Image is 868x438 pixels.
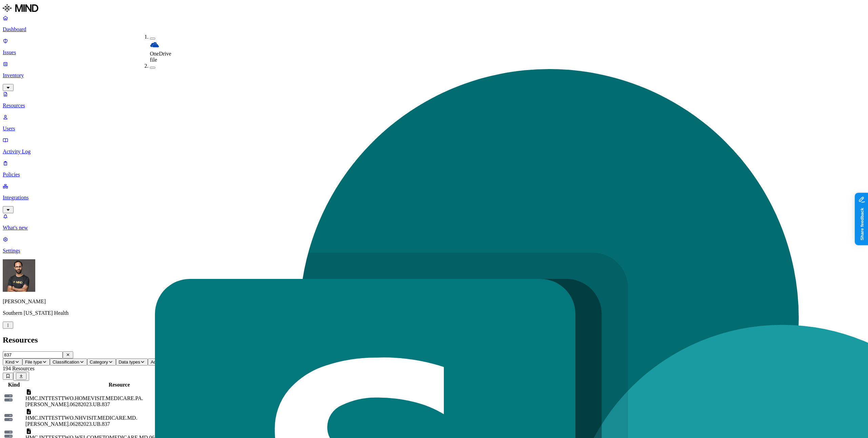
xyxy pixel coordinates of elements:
[3,183,865,212] a: Integrations
[3,310,865,316] p: Southern [US_STATE] Health
[25,359,42,365] span: File type
[3,149,865,155] p: Activity Log
[3,259,35,292] img: Ohad Abarbanel
[3,72,865,79] p: Inventory
[3,91,865,109] a: Resources
[53,359,79,365] span: Classification
[3,3,865,15] a: MIND
[3,15,865,32] a: Dashboard
[25,395,213,408] div: HMC.INTTESTTWO.HOMEVISIT.MEDICARE.PA.[PERSON_NAME].06282023.UB.837
[4,382,24,388] div: Kind
[3,3,38,14] img: MIND
[3,172,865,178] p: Policies
[4,413,13,422] img: fileshare-resource.svg
[3,103,865,109] p: Resources
[3,137,865,155] a: Activity Log
[3,49,865,56] p: Issues
[3,236,865,254] a: Settings
[150,40,159,49] img: onedrive.svg
[3,114,865,132] a: Users
[3,335,865,345] h2: Resources
[3,126,865,132] p: Users
[3,61,865,90] a: Inventory
[3,351,63,358] input: Search
[119,359,140,365] span: Data types
[3,248,865,254] p: Settings
[4,393,13,402] img: fileshare-resource.svg
[90,359,108,365] span: Category
[3,213,865,231] a: What's new
[3,38,865,56] a: Issues
[150,51,171,63] span: OneDrive file
[3,26,865,32] p: Dashboard
[5,359,15,365] span: Kind
[3,160,865,178] a: Policies
[3,225,865,231] p: What's new
[3,195,865,201] p: Integrations
[3,366,35,371] span: 194 Resources
[25,382,213,388] div: Resource
[25,415,213,427] div: HMC.INTTESTTWO.NHVISIT.MEDICARE.MD.[PERSON_NAME].06282023.UB.837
